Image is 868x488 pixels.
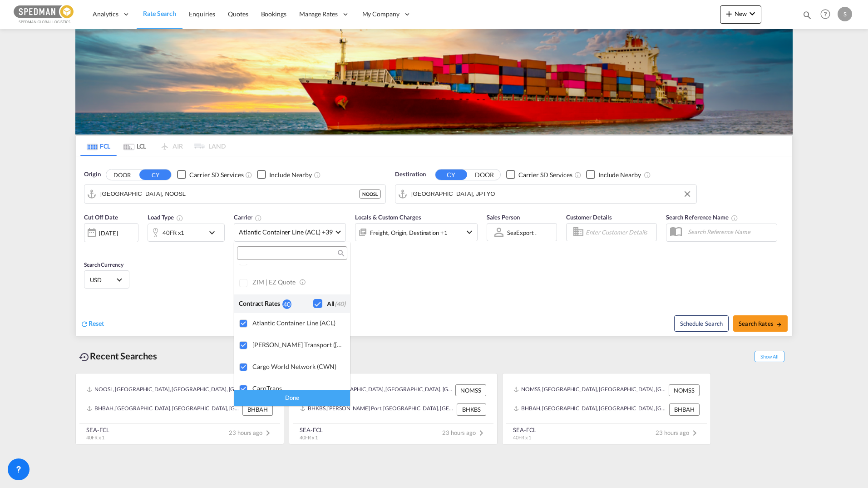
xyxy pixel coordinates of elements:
span: (40) [335,300,345,308]
div: ZIM | eZ Quote [252,278,343,287]
div: 40 [282,299,291,309]
md-icon: icon-magnify [337,250,344,257]
div: Cargo World Network (CWN) [252,363,343,370]
md-icon: s18 icon-information-outline [299,278,307,286]
div: Contract Rates [239,299,282,309]
div: Baker Transport (GB) | Direct [252,341,343,349]
div: Atlantic Container Line (ACL) [252,319,343,327]
div: All [327,299,345,309]
md-checkbox: Checkbox No Ink [313,299,345,309]
div: Done [234,390,350,406]
div: CaroTrans [252,384,343,392]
